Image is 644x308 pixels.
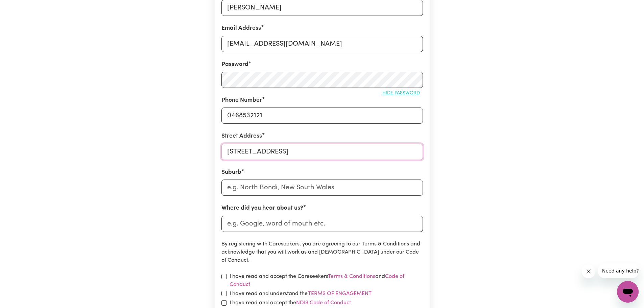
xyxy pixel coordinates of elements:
[230,289,372,298] label: I have read and understand the
[230,273,423,289] label: I have read and accept the Careseekers and
[582,265,595,278] iframe: Close message
[221,168,241,177] label: Suburb
[221,240,423,264] p: By registering with Careseekers, you are agreeing to our Terms & Conditions and acknowledge that ...
[221,204,303,213] label: Where did you hear about us?
[379,88,423,98] button: Hide password
[598,263,639,278] iframe: Message from company
[221,144,423,160] input: e.g. 221B Victoria St
[221,24,261,33] label: Email Address
[221,132,262,141] label: Street Address
[382,91,420,96] span: Hide password
[221,108,423,124] input: e.g. 0412 345 678
[221,96,262,105] label: Phone Number
[221,36,423,52] input: e.g. daniela.d88@gmail.com
[221,60,248,69] label: Password
[308,289,372,298] button: I have read and understand the
[230,274,404,287] a: Code of Conduct
[230,299,351,307] label: I have read and accept the
[221,216,423,232] input: e.g. Google, word of mouth etc.
[4,5,41,10] span: Need any help?
[617,281,639,303] iframe: Button to launch messaging window
[328,274,375,279] a: Terms & Conditions
[296,300,351,306] a: NDIS Code of Conduct
[221,180,423,196] input: e.g. North Bondi, New South Wales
